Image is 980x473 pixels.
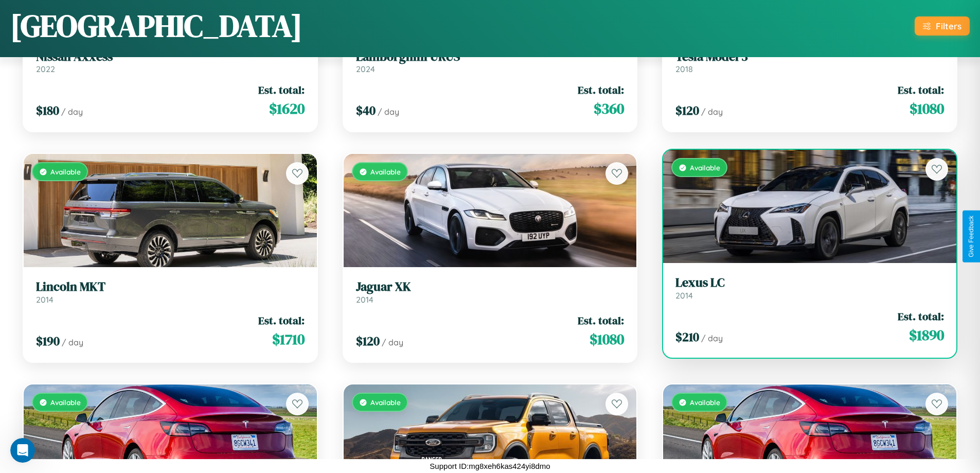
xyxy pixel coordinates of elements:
span: / day [378,107,399,117]
span: $ 120 [675,102,699,119]
span: / day [382,337,403,347]
h3: Lincoln MKT [36,279,305,294]
span: / day [62,337,83,347]
div: Give Feedback [968,216,975,257]
span: Est. total: [258,82,305,97]
span: Est. total: [898,309,944,324]
p: Support ID: mg8xeh6kas424yi8dmo [430,459,550,473]
span: $ 360 [594,98,624,119]
span: / day [701,107,723,117]
span: Est. total: [578,82,624,97]
span: Est. total: [898,82,944,97]
a: Lexus LC2014 [675,275,944,301]
button: Filters [915,16,970,36]
a: Lamborghini URUS2024 [356,49,625,75]
span: $ 40 [356,102,376,119]
span: 2014 [675,290,693,301]
span: $ 1080 [590,329,624,349]
span: $ 180 [36,102,59,119]
span: / day [61,107,83,117]
span: Est. total: [578,313,624,328]
span: / day [701,333,723,343]
a: Nissan Axxess2022 [36,49,305,75]
span: $ 210 [675,328,699,345]
span: Available [370,167,401,176]
span: $ 120 [356,332,380,349]
iframe: Intercom live chat [10,438,35,463]
h3: Lexus LC [675,275,944,290]
span: Available [370,398,401,407]
span: $ 1080 [910,98,944,119]
span: 2014 [356,294,373,305]
span: $ 1620 [269,98,305,119]
span: 2024 [356,64,375,74]
span: $ 1890 [909,325,944,345]
span: 2022 [36,64,55,74]
span: $ 190 [36,332,60,349]
span: Available [690,163,720,172]
div: Filters [936,21,961,31]
span: Est. total: [258,313,305,328]
h1: [GEOGRAPHIC_DATA] [10,5,302,47]
span: 2014 [36,294,54,305]
a: Tesla Model 32018 [675,49,944,75]
a: Jaguar XK2014 [356,279,625,305]
span: $ 1710 [272,329,305,349]
h3: Jaguar XK [356,279,625,294]
a: Lincoln MKT2014 [36,279,305,305]
span: Available [50,167,81,176]
span: Available [50,398,81,407]
span: Available [690,398,720,407]
span: 2018 [675,64,693,74]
